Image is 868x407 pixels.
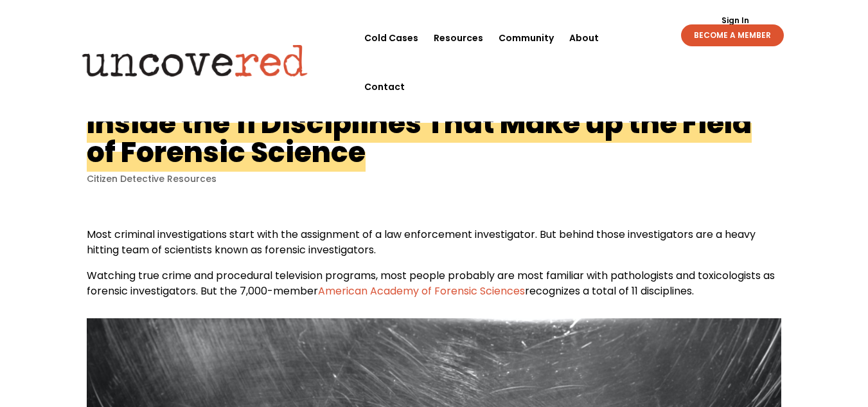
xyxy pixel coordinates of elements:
[71,35,319,86] img: Uncovered logo
[364,62,405,111] a: Contact
[87,227,756,257] span: Most criminal investigations start with the assignment of a law enforcement investigator. But beh...
[87,268,775,298] span: Watching true crime and procedural television programs, most people probably are most familiar wi...
[714,17,756,24] a: Sign In
[364,14,418,62] a: Cold Cases
[434,14,483,62] a: Resources
[87,104,752,172] h1: Inside the 11 Disciplines That Make up the Field of Forensic Science
[499,14,554,62] a: Community
[318,284,525,298] a: American Academy of Forensic Sciences
[681,24,784,46] a: BECOME A MEMBER
[87,172,217,185] a: Citizen Detective Resources
[525,284,694,298] span: recognizes a total of 11 disciplines.
[569,14,599,62] a: About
